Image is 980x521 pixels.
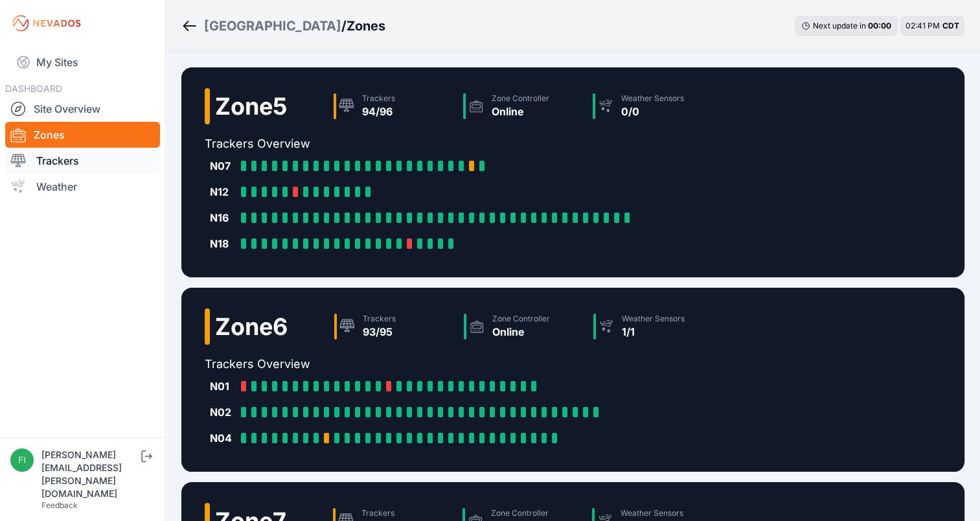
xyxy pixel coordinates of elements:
[215,93,287,119] h2: Zone 5
[622,314,685,324] div: Weather Sensors
[491,508,549,518] div: Zone Controller
[210,210,236,226] div: N16
[621,104,684,119] div: 0/0
[10,13,83,34] img: Nevados
[492,324,550,340] div: Online
[210,404,236,420] div: N02
[181,9,385,43] nav: Breadcrumb
[205,355,718,373] h2: Trackers Overview
[210,158,236,174] div: N07
[621,93,684,104] div: Weather Sensors
[210,236,236,251] div: N18
[868,21,891,31] div: 00 : 00
[942,21,959,30] span: CDT
[363,324,396,340] div: 93/95
[10,448,34,472] img: fidel.lopez@prim.com
[5,96,160,122] a: Site Overview
[587,88,717,124] a: Weather Sensors0/0
[215,314,288,340] h2: Zone 6
[906,21,940,30] span: 02:41 PM
[588,308,718,345] a: Weather Sensors1/1
[361,508,394,518] div: Trackers
[362,93,395,104] div: Trackers
[210,378,236,394] div: N01
[621,508,683,518] div: Weather Sensors
[492,314,550,324] div: Zone Controller
[41,500,78,510] a: Feedback
[210,184,236,200] div: N12
[41,448,139,500] div: [PERSON_NAME][EMAIL_ADDRESS][PERSON_NAME][DOMAIN_NAME]
[5,122,160,148] a: Zones
[328,88,458,124] a: Trackers94/96
[492,104,549,119] div: Online
[813,21,866,30] span: Next update in
[210,430,236,446] div: N04
[341,17,347,35] span: /
[347,17,385,35] h3: Zones
[329,308,459,345] a: Trackers93/95
[5,174,160,200] a: Weather
[363,314,396,324] div: Trackers
[492,93,549,104] div: Zone Controller
[5,47,160,78] a: My Sites
[205,135,717,153] h2: Trackers Overview
[622,324,685,340] div: 1/1
[5,83,62,94] span: DASHBOARD
[362,104,395,119] div: 94/96
[5,148,160,174] a: Trackers
[204,17,341,35] a: [GEOGRAPHIC_DATA]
